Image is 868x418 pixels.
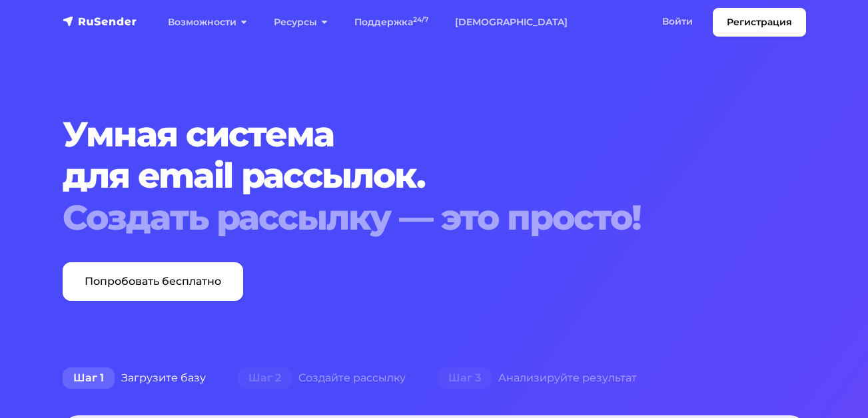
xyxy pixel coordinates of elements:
[260,9,341,36] a: Ресурсы
[63,367,115,389] span: Шаг 1
[713,8,806,37] a: Регистрация
[222,365,422,391] div: Создайте рассылку
[47,365,222,391] div: Загрузите базу
[341,9,442,36] a: Поддержка24/7
[238,367,292,389] span: Шаг 2
[63,114,806,238] h1: Умная система для email рассылок.
[413,15,428,24] sup: 24/7
[422,365,653,391] div: Анализируйте результат
[442,9,581,36] a: [DEMOGRAPHIC_DATA]
[63,262,243,301] a: Попробовать бесплатно
[63,15,137,28] img: RuSender
[649,8,706,35] a: Войти
[63,197,806,238] div: Создать рассылку — это просто!
[438,367,492,389] span: Шаг 3
[155,9,260,36] a: Возможности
